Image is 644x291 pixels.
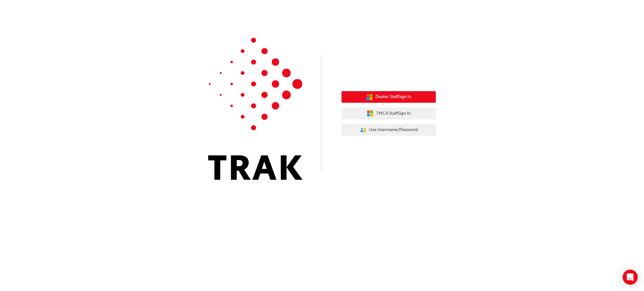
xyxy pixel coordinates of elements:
[375,93,411,101] span: Dealer Staff Sign In
[341,124,436,136] button: Use Username/Password
[208,38,303,180] img: Trak
[623,270,638,285] div: Open Intercom Messenger
[369,126,418,134] span: Use Username/Password
[341,107,436,119] button: TMCA StaffSign In
[376,110,411,117] span: TMCA Staff Sign In
[341,91,436,103] button: Dealer StaffSign In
